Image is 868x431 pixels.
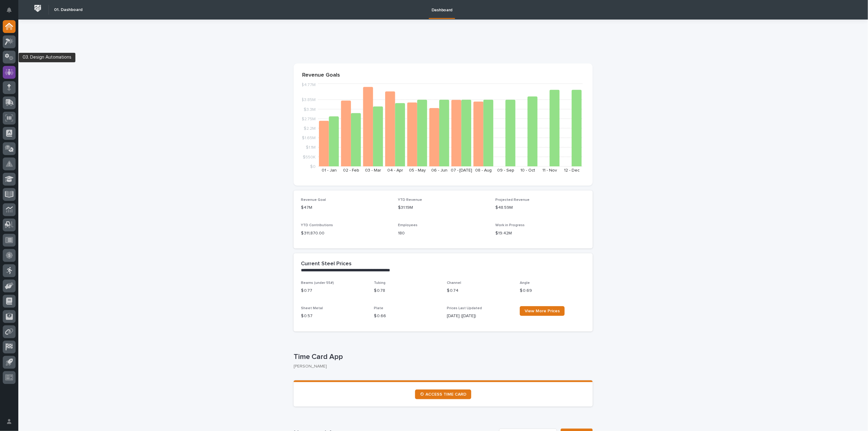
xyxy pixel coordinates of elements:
span: YTD Revenue [398,198,422,202]
tspan: $1.1M [306,146,316,150]
tspan: $2.75M [302,117,316,121]
span: YTD Contributions [301,223,333,227]
span: Beams (under 55#) [301,281,334,285]
text: 06 - Jun [431,168,447,172]
tspan: $4.77M [301,83,316,87]
a: ⏲ ACCESS TIME CARD [415,389,471,399]
span: ⏲ ACCESS TIME CARD [420,392,466,397]
text: 12 - Dec [564,168,580,172]
p: $47M [301,205,391,211]
span: Work in Progress [495,223,525,227]
p: $ 0.66 [374,313,439,319]
text: 11 - Nov [543,168,557,172]
text: 03 - Mar [365,168,381,172]
p: [DATE] ([DATE]) [447,313,512,319]
a: View More Prices [520,306,565,316]
img: Workspace Logo [32,3,43,14]
span: Projected Revenue [495,198,530,202]
h2: Current Steel Prices [301,261,352,267]
span: Employees [398,223,418,227]
span: Revenue Goal [301,198,326,202]
p: $19.42M [495,230,585,237]
p: $ 0.78 [374,288,439,294]
p: $ 0.74 [447,288,512,294]
text: 02 - Feb [343,168,359,172]
p: Time Card App [294,353,590,361]
span: Tubing [374,281,385,285]
text: 04 - Apr [387,168,403,172]
p: $ 311,870.00 [301,230,391,237]
p: Revenue Goals [302,72,584,79]
tspan: $0 [310,165,316,169]
text: 09 - Sep [497,168,514,172]
tspan: $3.85M [301,98,316,102]
span: Channel [447,281,461,285]
text: 05 - May [409,168,426,172]
tspan: $1.65M [302,136,316,140]
button: Notifications [3,4,16,16]
text: 01 - Jan [322,168,337,172]
p: 180 [398,230,488,237]
p: $48.59M [495,205,585,211]
p: $31.19M [398,205,488,211]
span: Prices Last Updated [447,306,482,310]
span: Plate [374,306,383,310]
tspan: $550K [303,155,316,159]
text: 08 - Aug [476,168,492,172]
span: Sheet Metal [301,306,323,310]
p: [PERSON_NAME] [294,364,588,369]
p: $ 0.57 [301,313,367,319]
tspan: $3.3M [304,107,316,112]
tspan: $2.2M [304,126,316,131]
text: 07 - [DATE] [451,168,472,172]
div: Notifications [8,7,16,17]
h2: 01. Dashboard [54,7,82,13]
text: 10 - Oct [520,168,535,172]
p: $ 0.77 [301,288,367,294]
span: Angle [520,281,530,285]
span: View More Prices [525,309,560,313]
p: $ 0.69 [520,288,585,294]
